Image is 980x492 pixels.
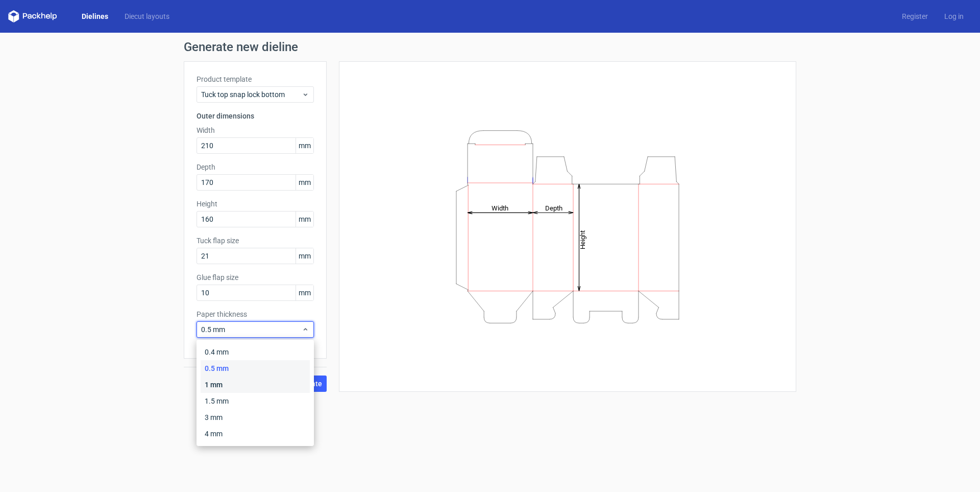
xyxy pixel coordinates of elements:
[201,324,302,335] span: 0.5 mm
[73,11,116,21] a: Dielines
[116,11,178,21] a: Diecut layouts
[492,204,508,212] tspan: Width
[197,74,314,84] label: Product template
[201,426,310,442] div: 4 mm
[201,409,310,426] div: 3 mm
[197,236,314,246] label: Tuck flap size
[201,377,310,393] div: 1 mm
[201,360,310,377] div: 0.5 mm
[197,199,314,209] label: Height
[545,204,562,212] tspan: Depth
[296,248,313,264] span: mm
[201,89,302,100] span: Tuck top snap lock bottom
[197,309,314,319] label: Paper thickness
[296,175,313,190] span: mm
[296,212,313,227] span: mm
[579,230,586,249] tspan: Height
[201,344,310,360] div: 0.4 mm
[197,162,314,172] label: Depth
[296,138,313,153] span: mm
[894,11,936,21] a: Register
[296,285,313,300] span: mm
[197,125,314,135] label: Width
[197,272,314,283] label: Glue flap size
[184,41,796,53] h1: Generate new dieline
[201,393,310,409] div: 1.5 mm
[197,111,314,121] h3: Outer dimensions
[936,11,972,21] a: Log in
